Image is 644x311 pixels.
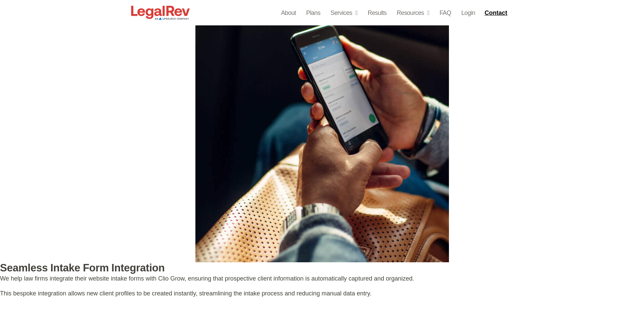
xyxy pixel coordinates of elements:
[331,8,358,18] a: Services
[306,8,320,18] a: Plans
[281,8,475,18] nav: Menu
[482,7,511,18] a: Contact
[368,8,387,18] a: Results
[397,8,430,18] a: Resources
[195,8,449,262] img: Clio Phone
[439,8,451,18] a: FAQ
[484,10,507,16] span: Contact
[281,8,296,18] a: About
[461,8,475,18] a: Login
